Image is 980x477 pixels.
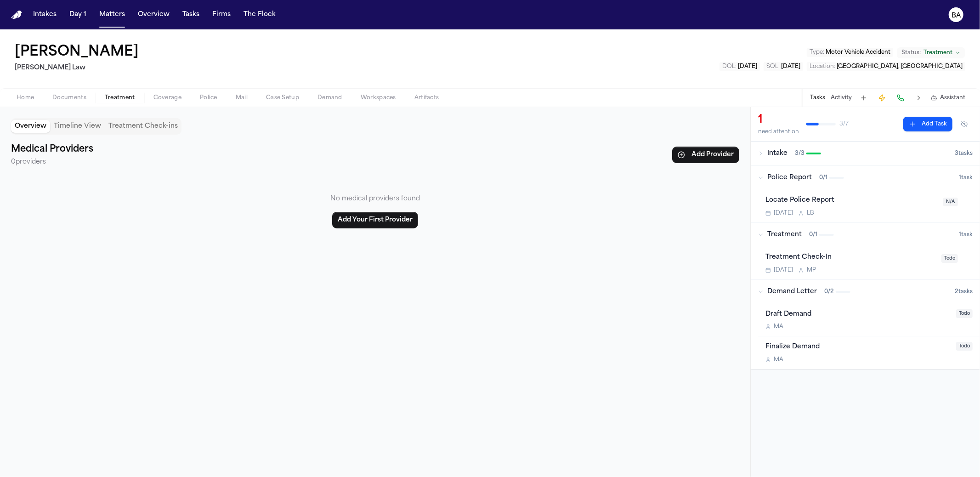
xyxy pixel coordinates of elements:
span: Assistant [940,94,965,102]
p: 0 providers [11,157,46,168]
span: Todo [956,309,973,318]
span: [DATE] [738,64,757,69]
button: Day 1 [66,6,90,23]
span: Documents [52,94,86,102]
span: Coverage [153,94,181,102]
span: 3 / 3 [795,150,804,157]
span: Treatment [105,94,135,102]
span: [DATE] [774,267,793,274]
span: Treatment [923,49,952,57]
button: Activity [831,94,852,102]
button: Change status from Treatment [897,47,965,58]
span: 0 / 2 [824,288,834,295]
img: Finch Logo [11,11,22,19]
button: Timeline View [50,120,105,133]
a: Home [11,11,22,19]
button: Edit SOL: 2027-06-13 [764,62,803,71]
h2: Medical Providers [11,142,93,157]
span: Intake [767,149,787,158]
button: Snooze task [962,195,973,206]
button: Tasks [179,6,203,23]
button: Add Your First Provider [332,212,418,228]
button: Treatment0/11task [751,223,980,247]
span: Police Report [767,173,812,182]
span: Status: [901,49,921,57]
button: Edit Type: Motor Vehicle Accident [807,48,893,57]
span: M A [774,323,783,330]
span: Treatment [767,230,802,239]
div: Open task: Locate Police Report [758,190,980,222]
button: Matters [96,6,129,23]
div: Draft Demand [765,309,951,320]
button: Tasks [810,94,825,102]
button: Edit matter name [15,44,139,61]
span: Police [200,94,217,102]
h2: [PERSON_NAME] Law [15,62,142,74]
span: SOL : [766,64,780,69]
button: Make a Call [894,91,907,104]
div: Open task: Treatment Check-In [758,247,980,279]
span: 3 task s [955,150,973,157]
span: 3 / 7 [839,120,849,128]
button: Assistant [931,94,965,102]
button: Add Provider [672,147,739,163]
span: Case Setup [266,94,299,102]
span: 1 task [959,231,973,238]
button: Overview [134,6,173,23]
button: The Flock [240,6,279,23]
span: Workspaces [361,94,396,102]
span: M A [774,356,783,363]
span: 0 / 1 [809,231,817,238]
h1: [PERSON_NAME] [15,44,139,61]
div: Open task: Draft Demand [758,304,980,337]
span: M P [807,267,816,274]
span: Home [17,94,34,102]
button: Hide completed tasks (⌘⇧H) [956,117,973,131]
div: Open task: Finalize Demand [758,336,980,369]
button: Edit Location: Los Angeles, CA [807,62,965,71]
div: Treatment Check-In [765,252,936,263]
button: Treatment Check-ins [105,120,181,133]
span: Artifacts [414,94,439,102]
span: DOL : [722,64,736,69]
p: No medical providers found [11,193,739,204]
span: [DATE] [781,64,800,69]
div: Locate Police Report [765,195,938,206]
button: Intakes [29,6,60,23]
span: [DATE] [774,210,793,217]
span: 0 / 1 [819,174,827,182]
span: Todo [956,342,973,351]
button: Demand Letter0/22tasks [751,280,980,304]
button: Overview [11,120,50,133]
div: Finalize Demand [765,342,951,352]
span: Location : [810,64,835,69]
button: Create Immediate Task [876,91,889,104]
div: 1 [758,113,799,127]
button: Snooze task [962,252,973,263]
span: [GEOGRAPHIC_DATA], [GEOGRAPHIC_DATA] [837,64,963,69]
button: Add Task [857,91,870,104]
span: L B [807,210,814,217]
span: N/A [943,198,958,206]
button: Edit DOL: 2025-06-13 [719,62,760,71]
span: Demand Letter [767,287,817,296]
button: Firms [209,6,234,23]
span: Demand [317,94,342,102]
span: Type : [810,50,824,55]
span: Mail [236,94,248,102]
span: 2 task s [955,288,973,295]
button: Intake3/33tasks [751,142,980,165]
button: Police Report0/11task [751,166,980,190]
span: Todo [941,254,958,263]
span: 1 task [959,174,973,182]
span: Motor Vehicle Accident [826,50,890,55]
div: need attention [758,128,799,136]
button: Add Task [903,117,952,131]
